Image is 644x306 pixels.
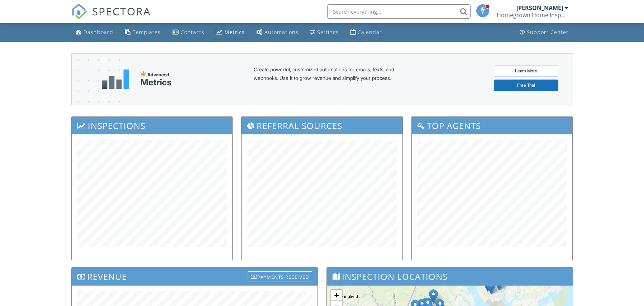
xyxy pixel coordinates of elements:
[254,65,411,93] div: Create powerful, customized automations for emails, texts, and webhooks. Use it to grow revenue a...
[92,4,151,19] span: SPECTORA
[181,29,204,35] div: Contacts
[147,72,169,77] span: Advanced
[122,26,163,39] a: Templates
[71,4,87,19] img: The Best Home Inspection Software - Spectora
[169,26,207,39] a: Contacts
[213,26,248,39] a: Metrics
[494,65,558,77] a: Learn More
[412,117,573,134] h3: Top Agents
[84,29,113,35] div: Dashboard
[527,29,569,35] div: Support Center
[253,26,301,39] a: Automations (Basic)
[71,10,151,25] a: SPECTORA
[72,54,120,133] img: advanced-banner-bg-f6ff0eecfa0ee76150a1dea9fec4b49f333892f74bc19f1b897a312d7a1b2ff3.png
[248,269,312,281] a: Payments Received
[327,268,573,285] h3: Inspection Locations
[327,4,471,19] input: Search everything...
[248,271,312,282] div: Payments Received
[72,268,318,285] h3: Revenue
[72,117,233,134] h3: Inspections
[517,26,572,39] a: Support Center
[358,29,382,35] div: Calendar
[242,117,402,134] h3: Referral Sources
[347,26,385,39] a: Calendar
[516,4,563,11] div: [PERSON_NAME]
[331,290,342,301] a: Zoom in
[497,11,568,19] div: Homegrown Home Inspection
[264,29,299,35] div: Automations
[317,29,339,35] div: Settings
[140,77,172,87] div: Metrics
[102,70,129,89] img: metrics-aadfce2e17a16c02574e7fc40e4d6b8174baaf19895a402c862ea781aae8ef5b.svg
[133,29,161,35] div: Templates
[494,80,558,91] a: Free Trial
[307,26,342,39] a: Settings
[73,26,116,39] a: Dashboard
[224,29,245,35] div: Metrics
